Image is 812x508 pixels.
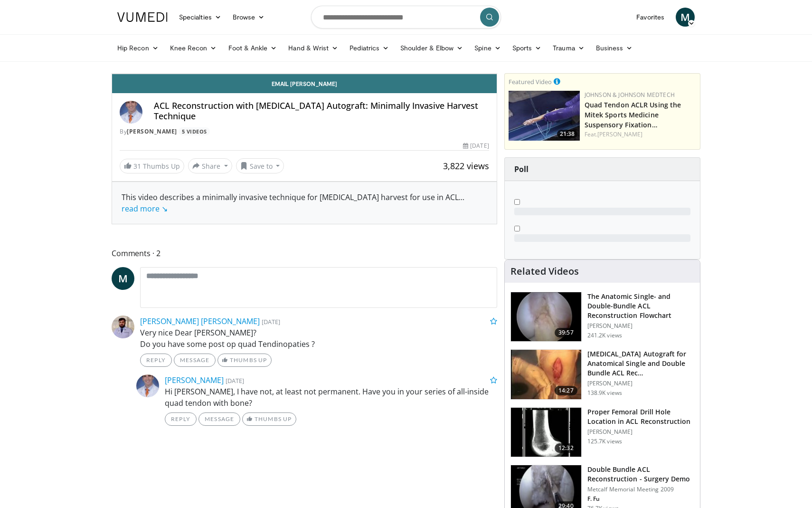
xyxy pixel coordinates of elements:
p: 138.9K views [587,389,622,397]
p: Metcalf Memorial Meeting 2009 [587,486,694,493]
div: By [120,127,489,136]
h4: ACL Reconstruction with [MEDICAL_DATA] Autograft: Minimally Invasive Harvest Technique [154,101,489,121]
a: Favorites [631,8,670,27]
div: This video describes a minimally invasive technique for [MEDICAL_DATA] harvest for use in ACL [122,192,487,214]
h4: Related Videos [510,266,579,277]
img: Title_01_100001165_3.jpg.150x105_q85_crop-smart_upscale.jpg [511,408,581,457]
a: Knee Recon [164,38,223,58]
a: Pediatrics [344,38,395,58]
a: Message [198,412,240,426]
p: F. Fu [587,495,694,503]
a: Browse [227,8,271,27]
a: Email [PERSON_NAME] [112,74,497,93]
button: Share [188,158,232,173]
img: b78fd9da-dc16-4fd1-a89d-538d899827f1.150x105_q85_crop-smart_upscale.jpg [509,91,580,141]
img: VuMedi Logo [117,12,168,22]
a: M [112,267,134,290]
a: Spine [469,38,506,58]
img: Fu_0_3.png.150x105_q85_crop-smart_upscale.jpg [511,292,581,342]
a: Specialties [173,8,227,27]
img: Avatar [120,101,142,124]
small: [DATE] [226,376,244,385]
a: Message [174,354,216,367]
a: Quad Tendon ACLR Using the Mitek Sports Medicine Suspensory Fixation… [585,100,681,129]
p: 125.7K views [587,438,622,445]
a: 14:27 [MEDICAL_DATA] Autograft for Anatomical Single and Double Bundle ACL Rec… [PERSON_NAME] 138... [510,349,694,400]
a: Foot & Ankle [223,38,283,58]
a: Thumbs Up [217,354,271,367]
h3: Double Bundle ACL Reconstruction - Surgery Demo [587,465,694,484]
img: Avatar [136,374,159,397]
a: read more ↘ [122,203,168,214]
h3: Proper Femoral Drill Hole Location in ACL Reconstruction [587,407,694,426]
a: Thumbs Up [242,412,296,426]
p: Hi [PERSON_NAME], I have not, at least not permanent. Have you in your series of all-inside quad ... [165,386,497,409]
a: Reply [140,354,172,367]
p: [PERSON_NAME] [587,322,694,330]
strong: Poll [514,164,529,174]
a: [PERSON_NAME] [PERSON_NAME] [140,316,260,326]
a: 31 Thumbs Up [120,159,184,173]
a: M [676,8,695,27]
p: [PERSON_NAME] [587,428,694,436]
a: Business [590,38,639,58]
p: 241.2K views [587,332,622,339]
a: 12:32 Proper Femoral Drill Hole Location in ACL Reconstruction [PERSON_NAME] 125.7K views [510,407,694,458]
input: Search topics, interventions [311,6,501,29]
a: Trauma [547,38,590,58]
a: Shoulder & Elbow [395,38,469,58]
a: [PERSON_NAME] [127,127,177,135]
p: [PERSON_NAME] [587,380,694,387]
small: Featured Video [509,77,552,86]
button: Save to [236,158,284,173]
a: Reply [165,412,197,426]
a: Hand & Wrist [283,38,344,58]
span: 3,822 views [443,160,489,172]
div: [DATE] [463,142,489,150]
div: Feat. [585,130,696,139]
span: Comments 2 [112,247,497,259]
span: 21:38 [557,130,577,138]
img: Avatar [112,316,134,338]
a: 39:57 The Anatomic Single- and Double-Bundle ACL Reconstruction Flowchart [PERSON_NAME] 241.2K views [510,292,694,342]
img: 281064_0003_1.png.150x105_q85_crop-smart_upscale.jpg [511,350,581,399]
a: Sports [507,38,548,58]
a: Johnson & Johnson MedTech [585,91,675,99]
h3: [MEDICAL_DATA] Autograft for Anatomical Single and Double Bundle ACL Rec… [587,349,694,378]
a: 21:38 [509,91,580,141]
a: 5 Videos [179,127,210,135]
a: [PERSON_NAME] [597,130,642,138]
small: [DATE] [262,317,280,326]
a: Hip Recon [112,38,164,58]
span: 14:27 [555,386,577,395]
span: 12:32 [555,443,577,453]
a: [PERSON_NAME] [165,375,224,385]
p: Very nice Dear [PERSON_NAME]? Do you have some post op quad Tendinopaties ? [140,327,497,350]
h3: The Anatomic Single- and Double-Bundle ACL Reconstruction Flowchart [587,292,694,320]
span: 39:57 [555,328,577,337]
span: 31 [133,162,141,171]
